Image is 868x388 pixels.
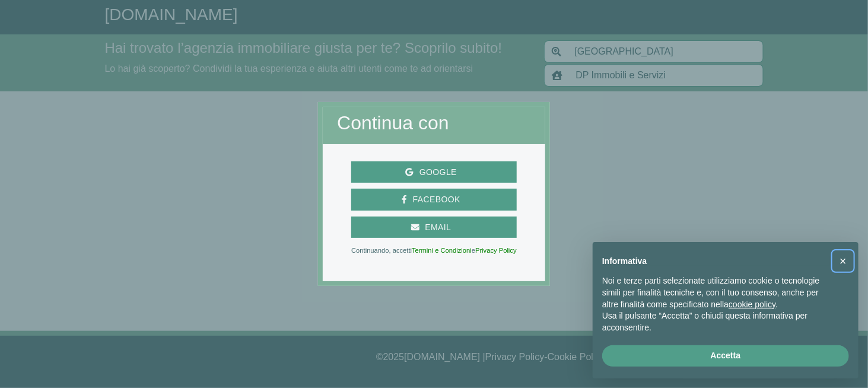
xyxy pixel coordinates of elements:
button: Chiudi questa informativa [834,252,853,271]
span: Email [419,220,457,235]
button: Facebook [351,189,517,211]
a: Termini e Condizioni [412,247,472,254]
h2: Continua con [337,112,531,134]
a: Privacy Policy [475,247,517,254]
p: Usa il pulsante “Accetta” o chiudi questa informativa per acconsentire. [602,310,830,333]
span: Google [414,165,463,180]
button: Email [351,217,517,238]
h2: Informativa [602,256,830,266]
button: Accetta [602,345,849,367]
p: Noi e terze parti selezionate utilizziamo cookie o tecnologie simili per finalità tecniche e, con... [602,275,830,310]
span: Facebook [407,192,466,207]
span: × [840,255,847,268]
a: cookie policy - il link si apre in una nuova scheda [729,300,775,309]
p: Continuando, accetti e [351,247,517,253]
button: Google [351,161,517,183]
